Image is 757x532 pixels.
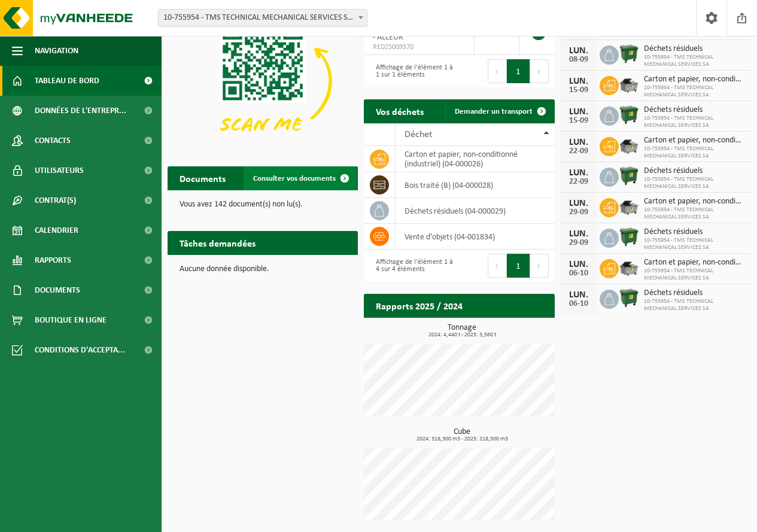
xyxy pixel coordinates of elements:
img: WB-1100-HPE-GN-01 [619,227,639,247]
span: Demander un transport [455,108,533,115]
span: Tableau de bord [35,66,99,96]
span: Boutique en ligne [35,305,107,335]
div: 08-09 [567,56,591,64]
span: RED25009370 [373,42,464,52]
h2: Documents [168,166,238,190]
div: 22-09 [567,147,591,156]
span: Conditions d'accepta... [35,335,125,365]
div: 29-09 [567,208,591,217]
h2: Tâches demandées [168,231,267,254]
div: LUN. [567,77,591,86]
button: Previous [488,254,507,278]
div: LUN. [567,46,591,56]
div: LUN. [567,168,591,178]
img: WB-5000-GAL-GY-01 [619,135,639,156]
span: 10-755954 - TMS TECHNICAL MECHANICAL SERVICES SA [644,145,745,160]
img: Download de VHEPlus App [168,10,358,153]
span: 10-755954 - TMS TECHNICAL MECHANICAL SERVICES SA [644,237,745,251]
span: Consulter vos documents [253,175,336,183]
img: WB-5000-GAL-GY-01 [619,257,639,278]
div: 06-10 [567,269,591,278]
span: 10-755954 - TMS TECHNICAL MECHANICAL SERVICES SA [644,298,745,312]
span: 10-755954 - TMS TECHNICAL MECHANICAL SERVICES SA [644,206,745,221]
div: Affichage de l'élément 1 à 4 sur 4 éléments [370,253,453,279]
a: Demander un transport [445,99,554,123]
img: WB-5000-GAL-GY-01 [619,74,639,95]
h2: Vos déchets [364,99,436,123]
span: Déchets résiduels [644,105,745,115]
span: 10-755954 - TMS TECHNICAL MECHANICAL SERVICES SA - ALLEUR [159,10,367,26]
span: Carton et papier, non-conditionné (industriel) [644,75,745,84]
p: Vous avez 142 document(s) non lu(s). [180,200,346,209]
span: Déchets résiduels [644,166,745,176]
span: 10-755954 - TMS TECHNICAL MECHANICAL SERVICES SA [644,267,745,282]
h3: Cube [370,428,554,442]
span: 2024: 318,300 m3 - 2025: 218,500 m3 [370,436,554,442]
div: 22-09 [567,178,591,186]
div: 29-09 [567,239,591,247]
span: Contacts [35,126,71,156]
span: Navigation [35,36,78,66]
img: WB-5000-GAL-GY-01 [619,196,639,217]
div: 15-09 [567,117,591,125]
span: 10-755954 - TMS TECHNICAL MECHANICAL SERVICES SA [644,54,745,68]
span: Données de l'entrepr... [35,96,126,126]
img: WB-1100-HPE-GN-01 [619,105,639,125]
button: Previous [488,59,507,83]
img: WB-1100-HPE-GN-01 [619,166,639,186]
span: Contrat(s) [35,186,76,215]
span: Carton et papier, non-conditionné (industriel) [644,197,745,206]
span: Déchet [405,130,432,139]
div: 06-10 [567,300,591,308]
div: LUN. [567,107,591,117]
div: LUN. [567,138,591,147]
a: Consulter vos documents [244,166,357,190]
h3: Tonnage [370,324,554,338]
span: Utilisateurs [35,156,84,186]
span: Carton et papier, non-conditionné (industriel) [644,258,745,267]
span: 2024: 4,440 t - 2025: 3,560 t [370,332,554,338]
div: Affichage de l'élément 1 à 1 sur 1 éléments [370,58,453,84]
img: WB-1100-HPE-GN-01 [619,44,639,64]
button: Next [530,254,549,278]
span: Documents [35,275,80,305]
span: 10-755954 - TMS TECHNICAL MECHANICAL SERVICES SA [644,84,745,99]
span: Rapports [35,245,71,275]
p: Aucune donnée disponible. [180,265,346,273]
button: Next [530,59,549,83]
div: LUN. [567,199,591,208]
img: WB-1100-HPE-GN-01 [619,288,639,308]
div: LUN. [567,229,591,239]
span: 10-755954 - TMS TECHNICAL MECHANICAL SERVICES SA [644,115,745,129]
button: 1 [507,254,530,278]
a: Consulter les rapports [451,317,554,341]
span: 10-755954 - TMS TECHNICAL MECHANICAL SERVICES SA - ALLEUR [158,9,367,27]
span: Déchets résiduels [644,44,745,54]
span: Carton et papier, non-conditionné (industriel) [644,136,745,145]
span: Déchets résiduels [644,227,745,237]
h2: Rapports 2025 / 2024 [364,294,475,317]
span: Déchets résiduels [644,288,745,298]
span: Calendrier [35,215,78,245]
td: déchets résiduels (04-000029) [396,198,554,224]
div: LUN. [567,260,591,269]
div: 15-09 [567,86,591,95]
td: bois traité (B) (04-000028) [396,172,554,198]
td: carton et papier, non-conditionné (industriel) (04-000026) [396,146,554,172]
div: LUN. [567,290,591,300]
button: 1 [507,59,530,83]
span: 10-755954 - TMS TECHNICAL MECHANICAL SERVICES SA [644,176,745,190]
td: vente d'objets (04-001834) [396,224,554,250]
